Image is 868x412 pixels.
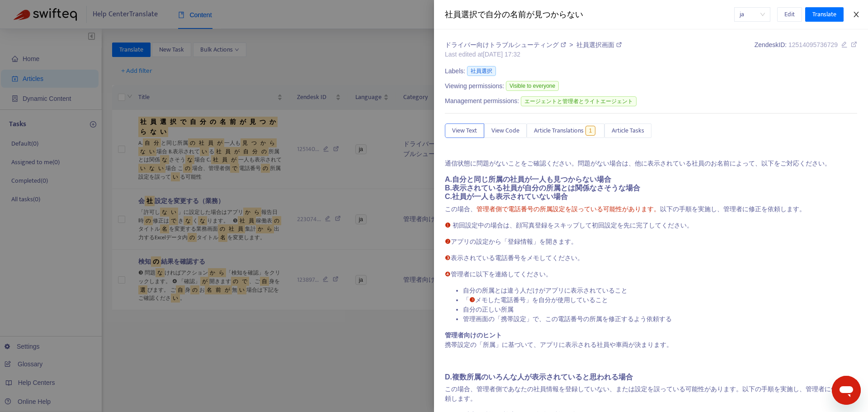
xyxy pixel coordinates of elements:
p: この場合、管理者側であなたの社員情報を登録していない、または設定を誤っている可能性があります。以下の手順を実施し、管理者に修正を依頼します。 [445,384,857,403]
p: 通信状態に問題がないことをご確認ください。問題がない場合は、他に表示されている社員のお名前によって、以下をご対応ください。 [445,159,857,168]
span: 1 [585,126,596,136]
iframe: メッセージングウィンドウを開くボタン [832,376,861,405]
strong: ❶ [445,222,451,229]
span: 12514095736729 [788,41,838,48]
button: Edit [777,7,802,22]
p: 初回設定中の場合は、顔写真登録をスキップして初回設定を先に完了してください。 [445,221,857,230]
strong: D.複数所属のいろんな人が表示されていると思われる場合 [445,373,633,381]
span: 社員選択 [467,66,496,76]
span: View Code [491,126,519,136]
p: 表示されている電話番号をメモしてください。 [445,253,857,263]
div: 社員選択で自分の名前が見つからない [445,9,734,21]
strong: A.自分と同じ所属の社員が一人も見つからない場合 [445,175,611,183]
a: 社員選択画面 [576,41,622,48]
button: Translate [805,7,844,22]
button: Article Translations1 [527,123,604,138]
li: 管理画面の「携帯設定」で、この電話番号の所属を修正するよう依頼する [463,314,857,324]
span: ja [740,8,765,21]
strong: ❸ [469,296,475,303]
span: Translate [812,9,836,19]
li: 自分の正しい所属 [463,305,857,314]
button: View Code [484,123,527,138]
p: 携帯設定の「所属」に基づいて、アプリに表示される社員や車両が決まります。 [445,331,857,350]
span: Visible to everyone [506,81,559,91]
li: 自分の所属とは違う人だけがアプリに表示されていること [463,286,857,295]
strong: B.表示されている社員が自分の所属とは関係なさそうな場合 [445,184,640,192]
strong: 管理者向けのヒント [445,331,502,339]
span: Viewing permissions: [445,81,504,91]
button: Article Tasks [604,123,651,138]
div: > [445,40,622,50]
div: Zendesk ID: [755,40,857,59]
span: エージェントと管理者とライトエージェント [521,96,637,106]
li: 「 メモした電話番号」を自分が使用していること [463,295,857,305]
span: Article Tasks [612,126,644,136]
span: Edit [784,9,795,19]
button: Close [850,10,863,19]
a: ドライバー向けトラブルシューティング [445,41,568,48]
span: Labels: [445,66,465,76]
strong: ❷ [445,238,451,245]
div: Last edited at [DATE] 17:32 [445,50,622,59]
p: アプリの設定から「登録情報」を開きます。 [445,237,857,246]
span: ❸ [445,254,451,261]
p: 管理者に以下を連絡してください。 [445,270,857,279]
span: close [853,11,860,18]
span: Management permissions: [445,96,519,106]
strong: C.社員が一人も表示されていない場合 [445,193,568,200]
span: Article Translations [534,126,584,136]
p: この場合、 以下の手順を実施し、管理者に修正を依頼します。 [445,204,857,214]
span: 管理者側で電話番号の所属設定を誤っている可能性があります。 [476,205,660,213]
span: ❹ [445,270,451,278]
button: View Text [445,123,484,138]
span: View Text [452,126,477,136]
